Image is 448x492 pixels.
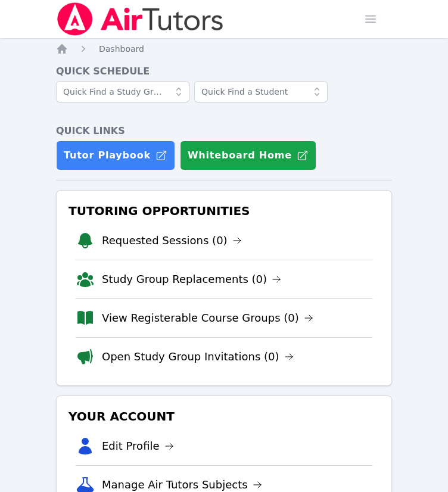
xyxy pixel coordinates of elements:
[102,310,313,326] a: View Registerable Course Groups (0)
[102,348,294,365] a: Open Study Group Invitations (0)
[102,232,242,249] a: Requested Sessions (0)
[56,141,175,170] a: Tutor Playbook
[180,141,316,170] button: Whiteboard Home
[56,124,392,138] h4: Quick Links
[194,81,328,102] input: Quick Find a Student
[56,43,392,55] nav: Breadcrumb
[99,43,144,55] a: Dashboard
[66,406,382,427] h3: Your Account
[102,438,174,454] a: Edit Profile
[99,44,144,54] span: Dashboard
[102,271,281,288] a: Study Group Replacements (0)
[66,200,382,222] h3: Tutoring Opportunities
[56,64,392,79] h4: Quick Schedule
[56,2,225,36] img: Air Tutors
[56,81,189,102] input: Quick Find a Study Group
